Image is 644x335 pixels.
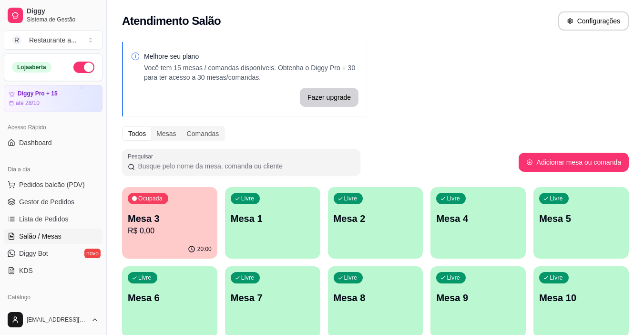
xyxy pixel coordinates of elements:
p: Ocupada [138,195,163,202]
a: Dashboard [4,135,102,150]
p: Livre [550,195,563,202]
p: Livre [344,195,358,202]
button: LivreMesa 1 [225,187,320,259]
button: Select a team [4,31,102,50]
p: Mesa 5 [539,212,623,225]
span: R [12,35,21,45]
h2: Atendimento Salão [122,13,221,29]
span: Diggy Bot [19,249,48,258]
p: Mesa 4 [436,212,520,225]
button: OcupadaMesa 3R$ 0,0020:00 [122,187,217,259]
p: Livre [241,195,255,202]
p: Mesa 2 [334,212,418,225]
article: até 28/10 [16,99,40,107]
span: Gestor de Pedidos [19,197,74,207]
div: Comandas [182,127,225,140]
button: LivreMesa 2 [328,187,423,259]
div: Mesas [151,127,181,140]
div: Dia a dia [4,162,102,177]
span: Lista de Pedidos [19,214,69,224]
button: LivreMesa 5 [533,187,629,259]
p: R$ 0,00 [128,225,212,237]
p: Mesa 6 [128,291,212,304]
a: Diggy Pro + 15até 28/10 [4,85,102,112]
span: Salão / Mesas [19,231,61,241]
button: Configurações [558,11,629,31]
p: Você tem 15 mesas / comandas disponíveis. Obtenha o Diggy Pro + 30 para ter acesso a 30 mesas/com... [144,63,358,82]
a: Lista de Pedidos [4,211,102,227]
p: Livre [550,274,563,282]
div: Loja aberta [12,62,51,73]
a: Diggy Botnovo [4,246,102,261]
span: KDS [19,266,33,275]
p: 20:00 [197,245,212,253]
p: Melhore seu plano [144,52,358,61]
a: Salão / Mesas [4,229,102,244]
span: [EMAIL_ADDRESS][DOMAIN_NAME] [27,316,87,324]
button: [EMAIL_ADDRESS][DOMAIN_NAME] [4,308,102,331]
button: LivreMesa 4 [430,187,526,259]
p: Mesa 9 [436,291,520,304]
span: Pedidos balcão (PDV) [19,180,85,189]
a: DiggySistema de Gestão [4,4,102,27]
p: Mesa 3 [128,212,212,225]
span: Sistema de Gestão [27,16,99,23]
p: Mesa 8 [334,291,418,304]
button: Alterar Status [73,62,94,73]
div: Todos [123,127,151,140]
button: Pedidos balcão (PDV) [4,177,102,192]
span: Dashboard [19,138,52,147]
p: Livre [241,274,255,282]
p: Livre [344,274,358,282]
button: Fazer upgrade [300,88,358,107]
div: Catálogo [4,290,102,305]
p: Mesa 1 [231,212,315,225]
div: Acesso Rápido [4,120,102,135]
p: Livre [138,274,152,282]
button: Adicionar mesa ou comanda [519,153,629,172]
a: KDS [4,263,102,278]
p: Livre [447,274,460,282]
p: Mesa 7 [231,291,315,304]
span: Diggy [27,7,99,16]
p: Mesa 10 [539,291,623,304]
p: Livre [447,195,460,202]
article: Diggy Pro + 15 [18,90,58,97]
label: Pesquisar [128,152,156,160]
div: Restaurante a ... [29,35,77,45]
a: Gestor de Pedidos [4,194,102,209]
input: Pesquisar [135,161,355,171]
